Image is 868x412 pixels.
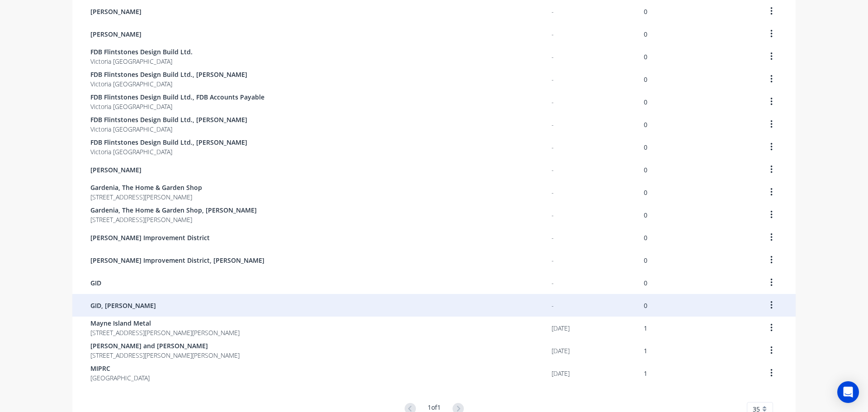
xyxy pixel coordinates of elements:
div: 0 [644,165,647,175]
div: [DATE] [552,346,570,355]
div: - [552,210,554,220]
span: [STREET_ADDRESS][PERSON_NAME][PERSON_NAME] [90,328,240,337]
div: 0 [644,233,647,242]
div: - [552,52,554,62]
span: GID [90,278,101,288]
div: - [552,165,554,175]
span: FDB Flintstones Design Build Ltd., FDB Accounts Payable [90,92,264,102]
div: 0 [644,120,647,129]
span: Victoria [GEOGRAPHIC_DATA] [90,79,247,89]
span: [STREET_ADDRESS][PERSON_NAME] [90,215,257,224]
span: FDB Flintstones Design Build Ltd., [PERSON_NAME] [90,115,247,124]
div: - [552,97,554,107]
span: Victoria [GEOGRAPHIC_DATA] [90,124,247,134]
div: 0 [644,97,647,107]
div: - [552,29,554,39]
div: 0 [644,29,647,39]
span: [PERSON_NAME] Improvement District [90,233,210,242]
span: [PERSON_NAME] [90,165,142,175]
div: - [552,278,554,288]
span: FDB Flintstones Design Build Ltd., [PERSON_NAME] [90,137,247,147]
span: [PERSON_NAME] [90,7,142,16]
div: Open Intercom Messenger [837,381,859,403]
div: - [552,301,554,310]
span: [GEOGRAPHIC_DATA] [90,373,150,383]
div: - [552,142,554,152]
div: - [552,120,554,129]
span: Gardenia, The Home & Garden Shop [90,183,202,192]
div: 0 [644,256,647,265]
span: FDB Flintstones Design Build Ltd., [PERSON_NAME] [90,70,247,79]
span: Gardenia, The Home & Garden Shop, [PERSON_NAME] [90,205,257,215]
div: - [552,233,554,242]
div: 0 [644,278,647,288]
div: 0 [644,142,647,152]
div: 0 [644,7,647,16]
span: [PERSON_NAME] Improvement District, [PERSON_NAME] [90,256,264,265]
span: MIPRC [90,364,150,373]
div: 1 [644,369,647,378]
div: - [552,7,554,16]
span: Victoria [GEOGRAPHIC_DATA] [90,147,247,156]
div: 0 [644,52,647,62]
div: [DATE] [552,369,570,378]
div: 1 [644,323,647,333]
div: - [552,188,554,197]
span: Mayne Island Metal [90,318,240,328]
span: Victoria [GEOGRAPHIC_DATA] [90,57,193,66]
div: 0 [644,75,647,84]
span: FDB Flintstones Design Build Ltd. [90,47,193,57]
span: [STREET_ADDRESS][PERSON_NAME] [90,192,202,202]
div: 0 [644,188,647,197]
span: Victoria [GEOGRAPHIC_DATA] [90,102,264,111]
span: [PERSON_NAME] and [PERSON_NAME] [90,341,240,350]
div: - [552,75,554,84]
span: [PERSON_NAME] [90,29,142,39]
span: GID, [PERSON_NAME] [90,301,156,310]
div: - [552,256,554,265]
div: 0 [644,210,647,220]
div: 0 [644,301,647,310]
div: [DATE] [552,323,570,333]
span: [STREET_ADDRESS][PERSON_NAME][PERSON_NAME] [90,350,240,360]
div: 1 [644,346,647,355]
